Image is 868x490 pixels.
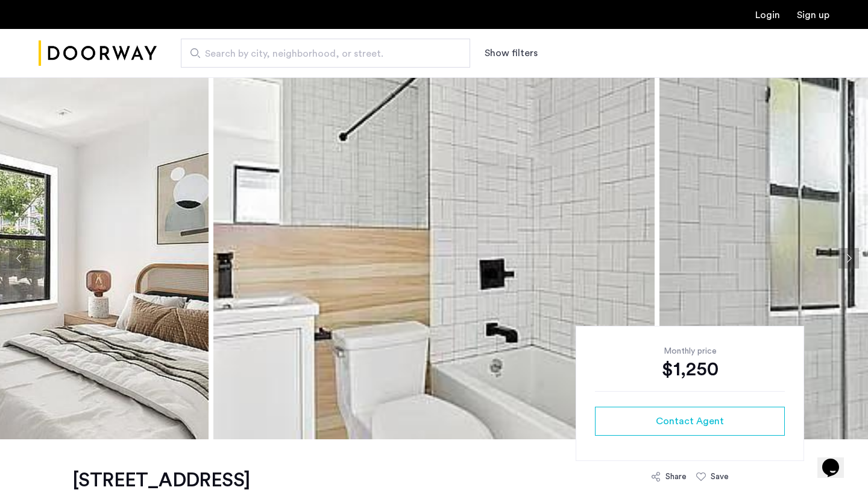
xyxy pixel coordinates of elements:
button: Show or hide filters [485,46,538,60]
span: Search by city, neighborhood, or street. [205,46,436,61]
div: Monthly price [595,345,785,357]
a: Cazamio Logo [39,31,157,76]
a: Registration [797,10,829,20]
div: Share [665,471,687,483]
input: Apartment Search [181,39,470,68]
img: apartment [213,77,655,439]
button: Previous apartment [9,248,30,269]
iframe: chat widget [817,442,856,478]
div: Save [711,471,729,483]
img: logo [39,31,157,76]
a: Login [755,10,780,20]
button: Next apartment [838,248,859,269]
div: $1,250 [595,357,785,381]
button: button [595,407,785,436]
span: Contact Agent [656,414,724,428]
